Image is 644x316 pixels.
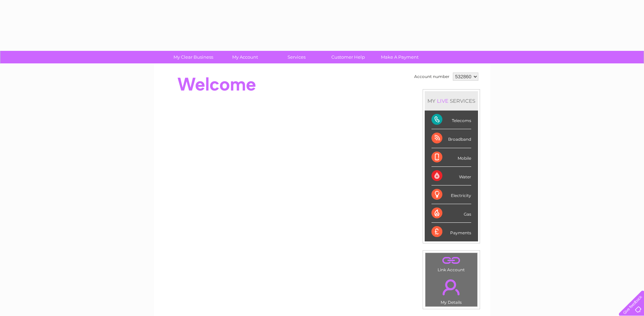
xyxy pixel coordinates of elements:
[431,129,471,148] div: Broadband
[427,255,476,266] a: .
[431,223,471,241] div: Payments
[431,111,471,129] div: Telecoms
[165,51,221,63] a: My Clear Business
[431,167,471,185] div: Water
[431,148,471,167] div: Mobile
[431,204,471,223] div: Gas
[425,91,478,111] div: MY SERVICES
[269,51,325,63] a: Services
[427,275,476,299] a: .
[372,51,428,63] a: Make A Payment
[425,274,478,307] td: My Details
[412,71,451,82] td: Account number
[425,253,478,274] td: Link Account
[436,98,450,104] div: LIVE
[320,51,376,63] a: Customer Help
[217,51,273,63] a: My Account
[431,185,471,204] div: Electricity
